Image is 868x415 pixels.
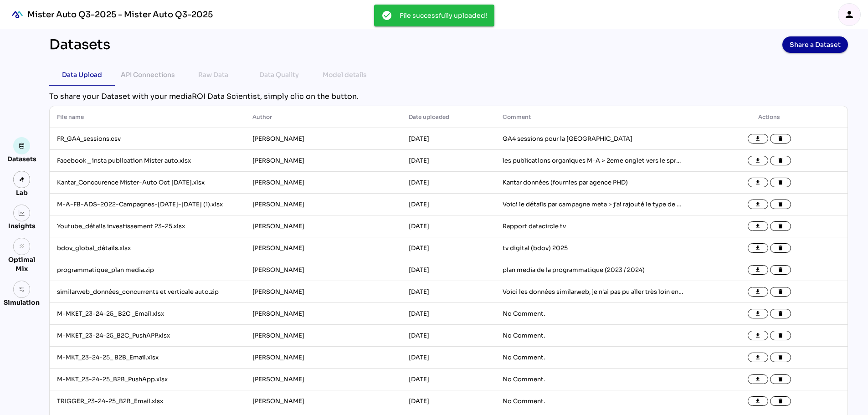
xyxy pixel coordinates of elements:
[777,245,784,251] i: delete
[755,267,761,273] i: file_download
[245,390,401,412] td: [PERSON_NAME]
[495,347,691,369] td: No Comment.
[50,303,245,325] td: M-MKET_23-24-25_ B2C _Email.xlsx
[495,259,691,281] td: plan media de la programmatique (2023 / 2024)
[755,245,761,251] i: file_download
[401,281,495,303] td: [DATE]
[777,289,784,295] i: delete
[245,215,401,237] td: [PERSON_NAME]
[245,128,401,150] td: [PERSON_NAME]
[401,259,495,281] td: [DATE]
[245,347,401,369] td: [PERSON_NAME]
[401,215,495,237] td: [DATE]
[777,223,784,230] i: delete
[50,369,245,390] td: M-MKT_23-24-25_B2B_PushApp.xlsx
[777,376,784,383] i: delete
[245,259,401,281] td: [PERSON_NAME]
[495,281,691,303] td: Voici les données similarweb, je n'ai pas pu aller très loin en terme de dates : au pire 1 mois a...
[777,136,784,142] i: delete
[245,325,401,347] td: [PERSON_NAME]
[121,69,175,80] div: API Connections
[401,172,495,194] td: [DATE]
[755,289,761,295] i: file_download
[50,194,245,215] td: M-A-FB-ADS-2022-Campagnes-[DATE]-[DATE] (1).xlsx
[755,136,761,142] i: file_download
[495,172,691,194] td: Kantar données (fournies par agence PHD)
[755,354,761,361] i: file_download
[259,69,299,80] div: Data Quality
[245,237,401,259] td: [PERSON_NAME]
[755,398,761,405] i: file_download
[782,36,848,53] button: Share a Dataset
[844,9,855,20] i: person
[755,333,761,339] i: file_download
[401,194,495,215] td: [DATE]
[777,267,784,273] i: delete
[777,158,784,164] i: delete
[755,179,761,186] i: file_download
[777,398,784,405] i: delete
[50,347,245,369] td: M-MKT_23-24-25_ B2B_Email.xlsx
[245,106,401,128] th: Author
[50,215,245,237] td: Youtube_détails investissement 23-25.xlsx
[245,194,401,215] td: [PERSON_NAME]
[777,333,784,339] i: delete
[495,194,691,215] td: Voici le détails par campagne meta > j'ai rajouté le type de campagne en colonne et aussi les dat...
[245,281,401,303] td: [PERSON_NAME]
[495,303,691,325] td: No Comment.
[495,150,691,172] td: les publications organiques M-A > 2eme onglet vers le spreadsheet car j'ai du bricoler ce fichier...
[62,69,102,80] div: Data Upload
[495,215,691,237] td: Rapport datacircle tv
[755,223,761,230] i: file_download
[495,237,691,259] td: tv digital (bdov) 2025
[50,106,245,128] th: File name
[401,106,495,128] th: Date uploaded
[245,369,401,390] td: [PERSON_NAME]
[755,376,761,383] i: file_download
[27,9,213,20] div: Mister Auto Q3-2025 - Mister Auto Q3-2025
[401,369,495,390] td: [DATE]
[49,91,848,102] div: To share your Dataset with your mediaROI Data Scientist, simply clic on the button.
[19,143,25,149] img: data.svg
[777,201,784,208] i: delete
[495,325,691,347] td: No Comment.
[50,390,245,412] td: TRIGGER_23-24-25_B2B_Email.xlsx
[755,158,761,164] i: file_download
[50,325,245,347] td: M-MKET_23-24-25_B2C_PushAPP.xlsx
[401,325,495,347] td: [DATE]
[777,311,784,317] i: delete
[50,150,245,172] td: Facebook _ insta publication Mister auto.xlsx
[495,128,691,150] td: GA4 sessions pour la [GEOGRAPHIC_DATA]
[50,281,245,303] td: similarweb_données_concurrents et verticale auto.zip
[245,150,401,172] td: [PERSON_NAME]
[401,237,495,259] td: [DATE]
[401,390,495,412] td: [DATE]
[19,286,25,292] img: settings.svg
[755,311,761,317] i: file_download
[50,259,245,281] td: programmatique_plan media.zip
[401,128,495,150] td: [DATE]
[4,298,40,307] div: Simulation
[777,354,784,361] i: delete
[401,347,495,369] td: [DATE]
[495,369,691,390] td: No Comment.
[245,303,401,325] td: [PERSON_NAME]
[755,201,761,208] i: file_download
[12,188,32,197] div: Lab
[198,69,228,80] div: Raw Data
[381,10,392,21] i: check_circle
[49,36,110,53] div: Datasets
[7,5,27,25] div: mediaROI
[245,172,401,194] td: [PERSON_NAME]
[323,69,367,80] div: Model details
[495,106,691,128] th: Comment
[19,210,25,216] img: graph.svg
[401,303,495,325] td: [DATE]
[19,176,25,183] img: lab.svg
[7,154,36,164] div: Datasets
[50,172,245,194] td: Kantar_Conccurence Mister-Auto Oct [DATE].xlsx
[777,179,784,186] i: delete
[50,128,245,150] td: FR_GA4_sessions.csv
[4,255,40,273] div: Optimal Mix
